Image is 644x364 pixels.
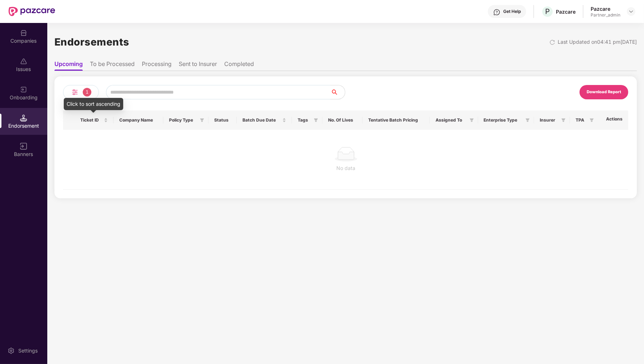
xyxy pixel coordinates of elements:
span: Tags [298,117,311,123]
li: Completed [224,60,254,71]
h1: Endorsements [54,34,129,50]
div: Settings [16,347,40,354]
li: Processing [142,60,172,71]
div: Click to sort ascending [64,98,123,110]
img: New Pazcare Logo [9,7,55,16]
img: svg+xml;base64,PHN2ZyB3aWR0aD0iMTYiIGhlaWdodD0iMTYiIHZpZXdCb3g9IjAgMCAxNiAxNiIgZmlsbD0ibm9uZSIgeG... [20,143,27,150]
span: filter [525,118,530,122]
span: Enterprise Type [484,117,523,123]
span: filter [470,118,474,122]
th: Company Name [114,110,163,130]
span: filter [312,116,319,124]
span: filter [314,118,318,122]
div: Last Updated on 04:41 pm[DATE] [558,38,637,46]
span: P [545,7,550,16]
th: Ticket ID [75,110,114,130]
th: Batch Due Date [237,110,292,130]
span: filter [200,118,204,122]
div: Download Report [587,89,621,95]
span: filter [561,118,566,122]
img: svg+xml;base64,PHN2ZyBpZD0iQ29tcGFuaWVzIiB4bWxucz0iaHR0cDovL3d3dy53My5vcmcvMjAwMC9zdmciIHdpZHRoPS... [20,29,27,37]
span: 1 [83,88,91,96]
li: Upcoming [54,60,83,71]
img: svg+xml;base64,PHN2ZyBpZD0iU2V0dGluZy0yMHgyMCIgeG1sbnM9Imh0dHA6Ly93d3cudzMub3JnLzIwMDAvc3ZnIiB3aW... [8,347,15,354]
div: Pazcare [591,5,620,12]
span: filter [560,116,567,124]
img: svg+xml;base64,PHN2ZyBpZD0iSXNzdWVzX2Rpc2FibGVkIiB4bWxucz0iaHR0cDovL3d3dy53My5vcmcvMjAwMC9zdmciIH... [20,58,27,65]
button: search [330,85,345,99]
span: filter [524,116,531,124]
th: Tentative Batch Pricing [362,110,430,130]
img: svg+xml;base64,PHN2ZyB4bWxucz0iaHR0cDovL3d3dy53My5vcmcvMjAwMC9zdmciIHdpZHRoPSIyNCIgaGVpZ2h0PSIyNC... [71,88,79,96]
span: Batch Due Date [242,117,281,123]
span: Ticket ID [80,117,102,123]
span: TPA [576,117,587,123]
img: svg+xml;base64,PHN2ZyBpZD0iSGVscC0zMngzMiIgeG1sbnM9Imh0dHA6Ly93d3cudzMub3JnLzIwMDAvc3ZnIiB3aWR0aD... [493,9,500,16]
img: svg+xml;base64,PHN2ZyBpZD0iRHJvcGRvd24tMzJ4MzIiIHhtbG5zPSJodHRwOi8vd3d3LnczLm9yZy8yMDAwL3N2ZyIgd2... [628,9,634,14]
img: svg+xml;base64,PHN2ZyB3aWR0aD0iMjAiIGhlaWdodD0iMjAiIHZpZXdCb3g9IjAgMCAyMCAyMCIgZmlsbD0ibm9uZSIgeG... [20,86,27,93]
div: No data [69,164,623,172]
span: filter [468,116,475,124]
span: filter [198,116,206,124]
th: Actions [597,110,628,130]
span: filter [590,118,594,122]
div: Pazcare [556,8,576,15]
span: filter [588,116,595,124]
span: Assigned To [436,117,466,123]
img: svg+xml;base64,PHN2ZyB3aWR0aD0iMTQuNSIgaGVpZ2h0PSIxNC41IiB2aWV3Qm94PSIwIDAgMTYgMTYiIGZpbGw9Im5vbm... [20,114,27,122]
span: Policy Type [169,117,197,123]
li: Sent to Insurer [179,60,217,71]
div: Partner_admin [591,12,620,18]
li: To be Processed [90,60,135,71]
span: search [330,89,345,95]
th: No. Of Lives [322,110,362,130]
img: svg+xml;base64,PHN2ZyBpZD0iUmVsb2FkLTMyeDMyIiB4bWxucz0iaHR0cDovL3d3dy53My5vcmcvMjAwMC9zdmciIHdpZH... [549,39,555,45]
th: Status [208,110,237,130]
div: Get Help [503,9,521,14]
span: Insurer [540,117,558,123]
